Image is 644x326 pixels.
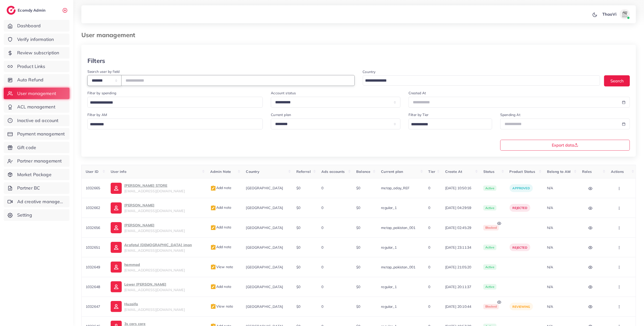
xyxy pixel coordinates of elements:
[363,75,600,86] div: Search for option
[111,301,202,312] a: Huzaifa[EMAIL_ADDRESS][DOMAIN_NAME]
[513,186,530,190] span: approved
[381,169,403,174] span: Current plan
[356,205,360,210] span: $0
[111,183,122,194] img: ic-user-info.36bf1079.svg
[547,285,553,289] span: N/A
[4,34,69,45] a: Verify information
[210,205,216,211] img: admin_note.cdd0b510.svg
[381,265,415,269] span: metap_pakistan_001
[428,186,431,190] span: 0
[611,169,624,174] span: Actions
[428,265,431,269] span: 0
[409,119,492,129] div: Search for option
[4,61,69,72] a: Product Links
[602,11,616,17] p: ThaoVi
[17,158,62,164] span: Partner management
[124,288,185,292] span: [EMAIL_ADDRESS][DOMAIN_NAME]
[547,225,553,230] span: N/A
[86,169,99,174] span: User ID
[124,248,185,253] span: [EMAIL_ADDRESS][DOMAIN_NAME]
[210,304,216,310] img: admin_note.cdd0b510.svg
[87,97,263,108] div: Search for option
[445,225,475,230] span: [DATE] 02:45:29
[552,143,578,147] span: Export data
[321,304,323,309] span: 0
[88,121,256,128] input: Search for option
[17,185,40,191] span: Partner BC
[86,304,100,309] span: 1032647
[296,225,300,230] span: $0
[111,169,126,174] span: User info
[210,304,233,309] span: View note
[4,182,69,194] a: Partner BC
[246,285,283,289] span: [GEOGRAPHIC_DATA]
[483,245,496,250] span: active
[356,245,360,250] span: $0
[4,142,69,153] a: Gift code
[547,205,553,210] span: N/A
[124,268,185,272] span: [EMAIL_ADDRESS][DOMAIN_NAME]
[87,119,263,129] div: Search for option
[124,301,185,307] p: Huzaifa
[600,9,632,19] a: ThaoViavatar
[246,186,283,190] span: [GEOGRAPHIC_DATA]
[513,305,530,309] span: reviewing
[124,242,192,248] p: Arafatul [DEMOGRAPHIC_DATA] imon
[356,265,360,269] span: $0
[111,262,122,273] img: ic-user-info.36bf1079.svg
[409,90,426,96] label: Created At
[210,265,233,269] span: View note
[4,20,69,32] a: Dashboard
[124,222,185,228] p: [PERSON_NAME]
[17,22,41,29] span: Dashboard
[296,285,300,289] span: $0
[296,186,300,190] span: $0
[210,284,216,290] img: admin_note.cdd0b510.svg
[356,169,370,174] span: Balance
[547,245,553,250] span: N/A
[124,202,185,208] p: [PERSON_NAME]
[17,63,45,70] span: Product Links
[321,245,323,250] span: 0
[483,169,494,174] span: Status
[4,101,69,113] a: ACL management
[111,202,122,214] img: ic-user-info.36bf1079.svg
[364,77,594,85] input: Search for option
[356,225,360,230] span: $0
[271,112,291,117] label: Current plan
[500,112,520,117] label: Spending At
[210,169,231,174] span: Admin Note
[428,169,436,174] span: Tier
[210,284,231,289] span: Add note
[7,6,47,15] a: logoEcomdy Admin
[547,265,553,269] span: N/A
[17,212,32,218] span: Setting
[246,265,283,269] span: [GEOGRAPHIC_DATA]
[445,245,475,250] span: [DATE] 23:11:34
[381,304,396,309] span: regular_1
[111,182,202,194] a: [PERSON_NAME] STORE[EMAIL_ADDRESS][DOMAIN_NAME]
[428,205,431,210] span: 0
[510,169,535,174] span: Product Status
[321,285,323,289] span: 0
[296,265,300,269] span: $0
[500,140,630,151] button: Export data
[18,8,47,13] h2: Ecomdy Admin
[321,205,323,210] span: 0
[17,198,66,205] span: Ad creative management
[124,281,185,287] p: Lower [PERSON_NAME]
[483,225,499,230] span: blocked
[87,69,120,74] label: Search user by field
[17,131,65,137] span: Payment management
[86,186,100,190] span: 1032665
[547,304,553,309] span: N/A
[4,115,69,126] a: Inactive ad account
[409,112,428,117] label: Filter by Tier
[124,228,185,233] span: [EMAIL_ADDRESS][DOMAIN_NAME]
[86,225,100,230] span: 1032656
[246,169,259,174] span: Country
[246,205,283,210] span: [GEOGRAPHIC_DATA]
[321,225,323,230] span: 0
[17,104,55,110] span: ACL management
[111,242,122,253] img: ic-user-info.36bf1079.svg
